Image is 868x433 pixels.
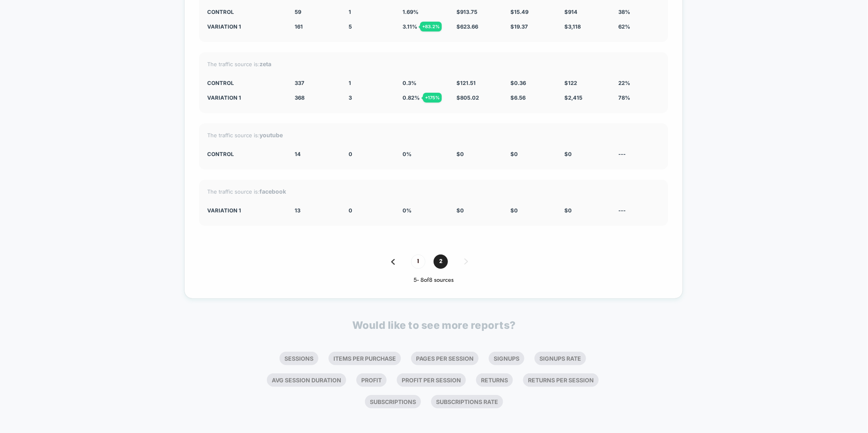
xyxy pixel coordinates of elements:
[618,207,660,214] div: ---
[365,395,421,408] li: Subscriptions
[403,23,417,30] span: 3.11 %
[329,352,401,365] li: Items Per Purchase
[349,207,352,214] span: 0
[207,188,660,195] div: The traffic source is:
[207,9,282,15] div: CONTROL
[456,80,476,86] span: $ 121.51
[564,80,577,86] span: $ 122
[456,9,477,15] span: $ 913.75
[456,23,478,30] span: $ 623.66
[403,80,416,86] span: 0.3 %
[295,94,304,101] span: 368
[280,352,318,365] li: Sessions
[260,132,283,138] strong: youtube
[260,60,271,67] strong: zeta
[295,23,303,30] span: 161
[456,207,464,214] span: $ 0
[403,207,412,214] span: 0 %
[431,395,503,408] li: Subscriptions Rate
[295,151,301,157] span: 14
[349,151,352,157] span: 0
[349,23,352,30] span: 5
[456,94,479,101] span: $ 805.02
[423,93,442,103] div: + 175 %
[564,9,577,15] span: $ 914
[411,352,479,365] li: Pages Per Session
[349,80,351,86] span: 1
[510,94,526,101] span: $ 6.56
[207,207,282,214] div: Variation 1
[510,9,528,15] span: $ 15.49
[356,373,387,387] li: Profit
[564,207,572,214] span: $ 0
[403,9,418,15] span: 1.69 %
[295,80,304,86] span: 337
[510,80,526,86] span: $ 0.36
[476,373,513,387] li: Returns
[535,352,586,365] li: Signups Rate
[618,80,660,86] div: 22%
[411,254,425,269] span: 1
[403,94,420,101] span: 0.82 %
[403,151,412,157] span: 0 %
[420,22,442,31] div: + 83.2 %
[207,94,282,101] div: Variation 1
[267,373,346,387] li: Avg Session Duration
[391,259,395,265] img: pagination back
[207,132,660,138] div: The traffic source is:
[510,23,528,30] span: $ 19.37
[456,151,464,157] span: $ 0
[295,9,301,15] span: 59
[352,319,516,331] p: Would like to see more reports?
[397,373,466,387] li: Profit Per Session
[564,94,582,101] span: $ 2,415
[564,151,572,157] span: $ 0
[618,23,660,30] div: 62%
[523,373,599,387] li: Returns Per Session
[564,23,581,30] span: $ 3,118
[207,60,660,67] div: The traffic source is:
[207,23,282,30] div: Variation 1
[199,277,668,284] div: 5 - 8 of 8 sources
[260,188,286,195] strong: facebook
[434,254,448,269] span: 2
[510,151,518,157] span: $ 0
[207,80,282,86] div: CONTROL
[618,151,660,157] div: ---
[295,207,300,214] span: 13
[510,207,518,214] span: $ 0
[349,94,352,101] span: 3
[618,9,660,15] div: 38%
[618,94,660,101] div: 78%
[489,352,524,365] li: Signups
[349,9,351,15] span: 1
[207,151,282,157] div: CONTROL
